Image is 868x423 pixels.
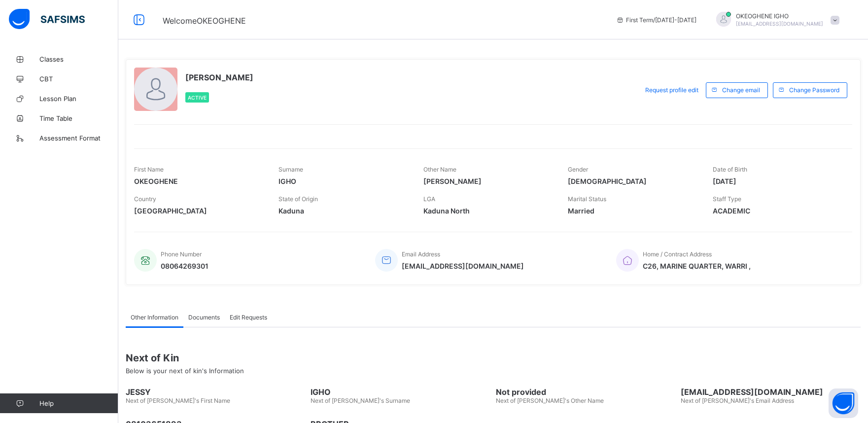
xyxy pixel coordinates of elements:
[568,177,697,185] span: [DEMOGRAPHIC_DATA]
[188,95,207,101] span: Active
[681,397,794,404] span: Next of [PERSON_NAME]'s Email Address
[278,166,303,173] span: Surname
[9,9,85,30] img: safsims
[39,75,118,83] span: CBT
[126,367,244,375] span: Below is your next of kin's Information
[278,207,408,215] span: Kaduna
[126,397,230,404] span: Next of [PERSON_NAME]'s First Name
[643,262,751,270] span: C26, MARINE QUARTER, WARRI ,
[423,166,456,173] span: Other Name
[496,387,676,397] span: Not provided
[131,314,178,321] span: Other Information
[713,207,842,215] span: ACADEMIC
[126,352,861,364] span: Next of Kin
[39,134,118,142] span: Assessment Format
[311,397,410,404] span: Next of [PERSON_NAME]'s Surname
[39,55,118,63] span: Classes
[713,166,747,173] span: Date of Birth
[736,21,823,27] span: [EMAIL_ADDRESS][DOMAIN_NAME]
[616,16,696,24] span: session/term information
[423,195,435,203] span: LGA
[706,12,844,28] div: OKEOGHENEIGHO
[161,250,202,258] span: Phone Number
[829,388,858,418] button: Open asap
[423,207,553,215] span: Kaduna North
[39,95,118,103] span: Lesson Plan
[188,314,220,321] span: Documents
[230,314,267,321] span: Edit Requests
[134,166,164,173] span: First Name
[736,12,823,20] span: OKEOGHENE IGHO
[134,207,264,215] span: [GEOGRAPHIC_DATA]
[645,86,698,94] span: Request profile edit
[39,399,118,407] span: Help
[643,250,712,258] span: Home / Contract Address
[126,387,306,397] span: JESSY
[568,166,588,173] span: Gender
[134,195,156,203] span: Country
[681,387,861,397] span: [EMAIL_ADDRESS][DOMAIN_NAME]
[185,72,253,82] span: [PERSON_NAME]
[789,86,839,94] span: Change Password
[161,262,208,270] span: 08064269301
[722,86,760,94] span: Change email
[134,177,264,185] span: OKEOGHENE
[311,387,490,397] span: IGHO
[278,195,318,203] span: State of Origin
[568,207,697,215] span: Married
[568,195,606,203] span: Marital Status
[496,397,604,404] span: Next of [PERSON_NAME]'s Other Name
[278,177,408,185] span: IGHO
[402,262,524,270] span: [EMAIL_ADDRESS][DOMAIN_NAME]
[163,16,246,26] span: Welcome OKEOGHENE
[713,195,741,203] span: Staff Type
[39,114,118,122] span: Time Table
[402,250,440,258] span: Email Address
[713,177,842,185] span: [DATE]
[423,177,553,185] span: [PERSON_NAME]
